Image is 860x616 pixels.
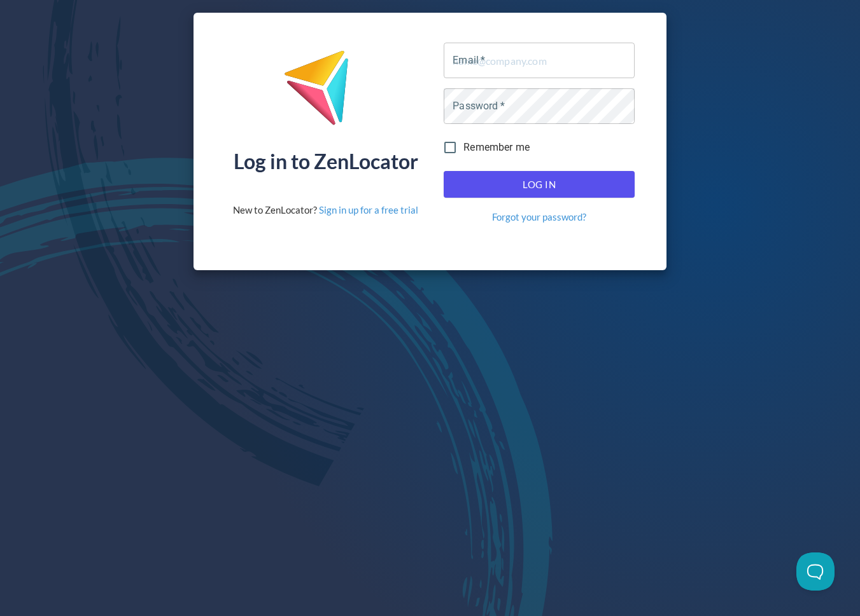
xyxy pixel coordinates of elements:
iframe: Toggle Customer Support [796,552,835,591]
div: Log in to ZenLocator [234,151,418,172]
a: Forgot your password? [492,210,586,224]
span: Remember me [463,140,530,155]
img: ZenLocator [283,50,369,135]
button: Log In [444,171,635,198]
input: name@company.com [444,43,635,78]
span: Log In [458,176,621,193]
div: New to ZenLocator? [233,203,418,217]
a: Sign in up for a free trial [319,204,418,216]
